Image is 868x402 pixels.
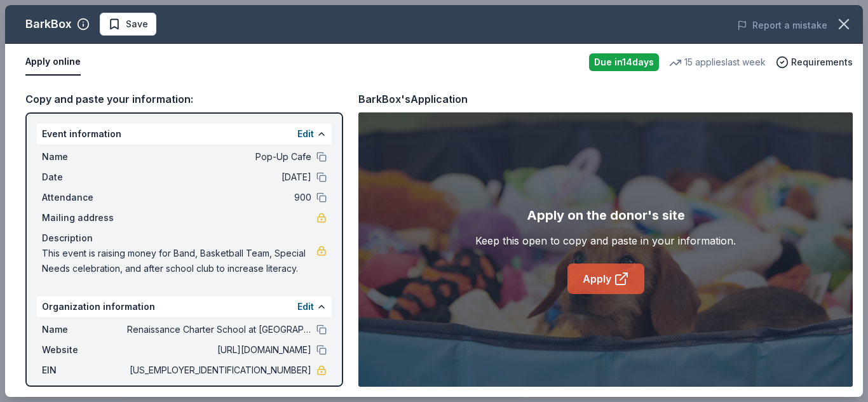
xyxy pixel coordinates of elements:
[737,18,827,33] button: Report a mistake
[42,170,127,185] span: Date
[297,126,314,142] button: Edit
[25,14,72,34] div: BarkBox
[42,149,127,164] span: Name
[791,55,853,70] span: Requirements
[100,13,156,36] button: Save
[37,124,332,144] div: Event information
[42,246,316,276] span: This event is raising money for Band, Basketball Team, Special Needs celebration, and after schoo...
[127,363,311,378] span: [US_EMPLOYER_IDENTIFICATION_NUMBER]
[297,299,314,314] button: Edit
[42,322,127,337] span: Name
[42,342,127,358] span: Website
[25,49,81,76] button: Apply online
[527,205,685,225] div: Apply on the donor's site
[358,91,468,107] div: BarkBox's Application
[127,322,311,337] span: Renaissance Charter School at [GEOGRAPHIC_DATA]
[127,170,311,185] span: [DATE]
[127,342,311,358] span: [URL][DOMAIN_NAME]
[25,91,343,107] div: Copy and paste your information:
[475,233,736,248] div: Keep this open to copy and paste in your information.
[127,149,311,164] span: Pop-Up Cafe
[42,231,327,246] div: Description
[567,264,644,294] a: Apply
[42,190,127,205] span: Attendance
[589,53,659,71] div: Due in 14 days
[42,383,327,398] div: Mission statement
[42,210,127,225] span: Mailing address
[42,363,127,378] span: EIN
[669,55,766,70] div: 15 applies last week
[126,17,148,32] span: Save
[776,55,853,70] button: Requirements
[127,190,311,205] span: 900
[37,297,332,317] div: Organization information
